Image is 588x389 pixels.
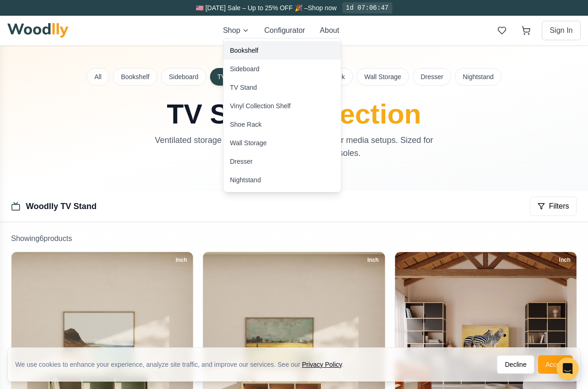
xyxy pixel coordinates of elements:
div: TV Stand [230,83,257,92]
div: Wall Storage [230,138,267,148]
div: Shoe Rack [230,120,261,129]
div: Nightstand [230,175,261,185]
div: Dresser [230,157,253,166]
div: Shop [223,38,341,192]
div: Bookshelf [230,46,258,55]
div: Vinyl Collection Shelf [230,101,291,111]
div: Sideboard [230,64,260,74]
